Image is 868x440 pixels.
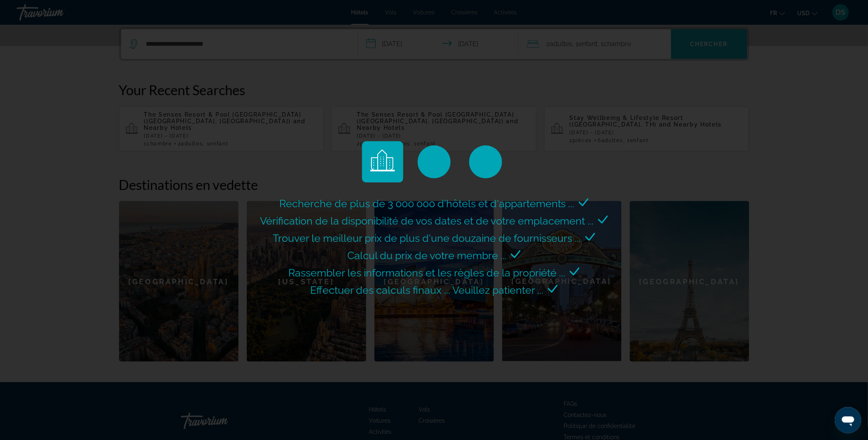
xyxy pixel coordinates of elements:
[835,407,861,433] iframe: Button to launch messaging window
[289,267,566,279] span: Rassembler les informations et les règles de la propriété ...
[260,215,594,227] span: Vérification de la disponibilité de vos dates et de votre emplacement ...
[279,197,575,210] span: Recherche de plus de 3 000 000 d'hôtels et d'appartements ...
[347,249,507,262] span: Calcul du prix de votre membre ...
[273,232,581,244] span: Trouver le meilleur prix de plus d'une douzaine de fournisseurs ...
[311,284,544,296] span: Effectuer des calculs finaux ... Veuillez patienter ...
